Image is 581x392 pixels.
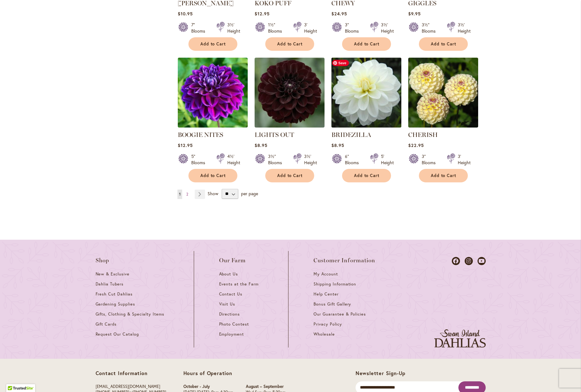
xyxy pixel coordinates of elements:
[332,60,349,66] span: Save
[331,123,401,129] a: BRIDEZILLA
[422,153,439,166] div: 3" Blooms
[191,22,209,34] div: 7" Blooms
[219,321,249,327] span: Photo Contest
[330,56,403,129] img: BRIDEZILLA
[465,257,473,265] a: Dahlias on Instagram
[331,142,344,148] span: $8.95
[241,190,258,196] span: per page
[96,281,124,287] span: Dahlia Tubers
[354,173,380,178] span: Add to Cart
[458,153,471,166] div: 3' Height
[255,123,325,129] a: LIGHTS OUT
[458,22,471,34] div: 3½' Height
[178,123,248,129] a: BOOGIE NITES
[96,257,109,264] span: Shop
[265,169,314,182] button: Add to Cart
[227,22,240,34] div: 3½' Height
[314,257,376,264] span: Customer Information
[419,37,468,51] button: Add to Cart
[255,58,325,128] img: LIGHTS OUT
[219,332,244,337] span: Employment
[96,332,139,337] span: Request Our Catalog
[314,301,351,307] span: Bonus Gift Gallery
[219,291,243,297] span: Contact Us
[304,153,317,166] div: 3½' Height
[354,41,380,47] span: Add to Cart
[255,142,267,148] span: $8.95
[96,291,133,297] span: Fresh Cut Dahlias
[96,311,164,317] span: Gifts, Clothing & Specialty Items
[408,58,478,128] img: CHERISH
[277,41,303,47] span: Add to Cart
[5,370,22,387] iframe: Launch Accessibility Center
[227,153,240,166] div: 4½' Height
[345,22,362,34] div: 3" Blooms
[331,131,371,139] a: BRIDEZILLA
[255,11,270,17] span: $12.95
[356,370,405,376] span: Newsletter Sign-Up
[178,11,193,17] span: $10.95
[268,22,286,34] div: 1½" Blooms
[191,153,209,166] div: 5" Blooms
[96,301,135,307] span: Gardening Supplies
[185,190,190,199] a: 2
[452,257,460,265] a: Dahlias on Facebook
[314,281,356,287] span: Shipping Information
[314,291,339,297] span: Help Center
[219,311,240,317] span: Directions
[219,257,246,264] span: Our Farm
[183,370,292,376] p: Hours of Operation
[183,384,233,390] p: October - July
[277,173,303,178] span: Add to Cart
[96,384,160,389] a: [EMAIL_ADDRESS][DOMAIN_NAME]
[178,58,248,128] img: BOOGIE NITES
[178,142,193,148] span: $12.95
[419,169,468,182] button: Add to Cart
[314,332,335,337] span: Wholesale
[331,11,347,17] span: $24.95
[96,321,117,327] span: Gift Cards
[478,257,486,265] a: Dahlias on Youtube
[268,153,286,166] div: 3½" Blooms
[188,169,237,182] button: Add to Cart
[219,281,259,287] span: Events at the Farm
[219,301,235,307] span: Visit Us
[342,169,391,182] button: Add to Cart
[179,192,181,196] span: 1
[255,131,294,139] a: LIGHTS OUT
[200,173,226,178] span: Add to Cart
[178,131,223,139] a: BOOGIE NITES
[200,41,226,47] span: Add to Cart
[188,37,237,51] button: Add to Cart
[408,131,438,139] a: CHERISH
[314,321,342,327] span: Privacy Policy
[96,271,130,277] span: New & Exclusive
[345,153,362,166] div: 6" Blooms
[186,192,188,196] span: 2
[381,153,394,166] div: 5' Height
[265,37,314,51] button: Add to Cart
[408,142,424,148] span: $22.95
[408,123,478,129] a: CHERISH
[304,22,317,34] div: 3' Height
[422,22,439,34] div: 3½" Blooms
[96,370,166,376] p: Contact Information
[381,22,394,34] div: 3½' Height
[431,41,457,47] span: Add to Cart
[408,11,421,17] span: $9.95
[219,271,238,277] span: About Us
[342,37,391,51] button: Add to Cart
[246,384,292,390] p: August – September
[208,190,218,196] span: Show
[431,173,457,178] span: Add to Cart
[314,271,338,277] span: My Account
[314,311,366,317] span: Our Guarantee & Policies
